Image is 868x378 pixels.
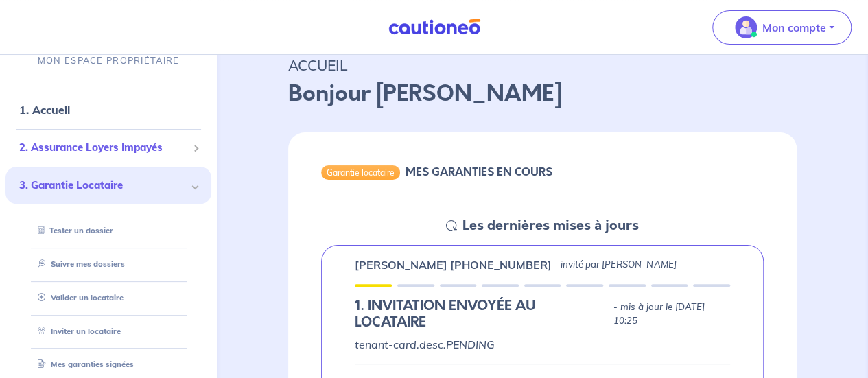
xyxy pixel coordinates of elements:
[22,320,195,343] div: Inviter un locataire
[5,167,211,204] div: 3. Garantie Locataire
[321,165,400,179] div: Garantie locataire
[32,293,124,303] a: Valider un locataire
[32,327,121,336] a: Inviter un locataire
[5,96,211,123] div: 1. Accueil
[19,178,187,193] span: 3. Garantie Locataire
[19,140,187,156] span: 2. Assurance Loyers Impayés
[288,78,797,110] p: Bonjour [PERSON_NAME]
[355,298,730,331] div: state: PENDING, Context: IN-LANDLORD
[355,298,608,331] h5: 1.︎ INVITATION ENVOYÉE AU LOCATAIRE
[38,54,179,67] p: MON ESPACE PROPRIÉTAIRE
[735,16,757,38] img: illu_account_valid_menu.svg
[22,353,195,376] div: Mes garanties signées
[762,19,826,36] p: Mon compte
[462,217,639,234] h5: Les dernières mises à jours
[22,253,195,276] div: Suivre mes dossiers
[5,134,211,161] div: 2. Assurance Loyers Impayés
[712,10,852,45] button: illu_account_valid_menu.svgMon compte
[355,257,552,273] p: [PERSON_NAME] [PHONE_NUMBER]
[32,226,113,235] a: Tester un dossier
[19,103,70,117] a: 1. Accueil
[22,287,195,309] div: Valider un locataire
[32,359,134,369] a: Mes garanties signées
[383,19,486,36] img: Cautioneo
[288,53,797,78] p: ACCUEIL
[613,300,730,328] p: - mis à jour le [DATE] 10:25
[22,220,195,242] div: Tester un dossier
[406,165,552,178] h6: MES GARANTIES EN COURS
[32,259,125,269] a: Suivre mes dossiers
[355,336,730,353] p: tenant-card.desc.PENDING
[554,258,676,272] p: - invité par [PERSON_NAME]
